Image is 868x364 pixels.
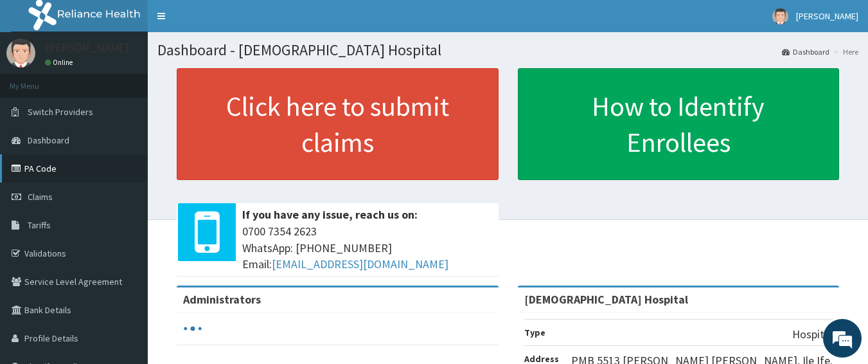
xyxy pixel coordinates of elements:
span: Switch Providers [28,106,93,118]
a: Online [45,58,76,67]
svg: audio-loading [183,319,202,338]
a: [EMAIL_ADDRESS][DOMAIN_NAME] [272,257,448,271]
span: [PERSON_NAME] [796,10,858,22]
span: 0700 7354 2623 WhatsApp: [PHONE_NUMBER] Email: [242,223,492,273]
b: Type [524,327,545,338]
span: Claims [28,191,53,203]
a: Click here to submit claims [177,68,499,180]
li: Here [831,46,858,57]
p: Hospital [792,326,833,343]
b: If you have any issue, reach us on: [242,207,418,222]
h1: Dashboard - [DEMOGRAPHIC_DATA] Hospital [157,42,858,59]
a: Dashboard [782,46,829,57]
span: Tariffs [28,219,51,231]
a: How to Identify Enrollees [518,68,840,180]
img: User Image [772,8,788,24]
p: [PERSON_NAME] [45,42,129,53]
b: Administrators [183,292,261,307]
span: Dashboard [28,134,69,146]
strong: [DEMOGRAPHIC_DATA] Hospital [524,292,688,307]
img: User Image [6,39,35,68]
